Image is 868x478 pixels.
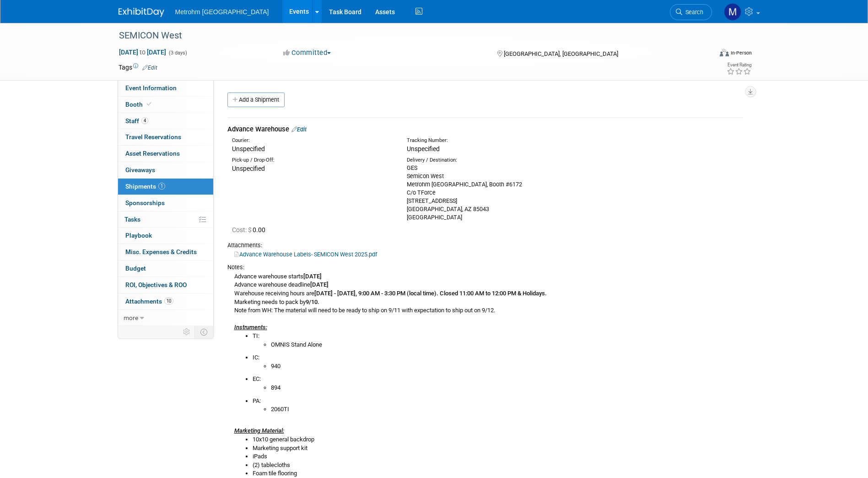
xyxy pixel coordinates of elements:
[227,263,743,272] div: Notes:
[125,133,181,141] span: Travel Reservations
[125,199,165,206] span: Sponsorships
[118,310,213,326] a: more
[314,290,547,297] b: [DATE] - [DATE], 9:00 AM - 3:30 PM (local time). Closed 11:00 AM to 12:00 PM & Holidays.
[118,129,213,145] a: Travel Reservations
[158,183,165,190] span: 1
[407,164,568,222] div: GES Semicon West Metrohm [GEOGRAPHIC_DATA], Booth #6172 C/o TForce [STREET_ADDRESS] [GEOGRAPHIC_D...
[253,332,743,349] li: TI:
[727,63,751,67] div: Event Rating
[119,8,164,17] img: ExhibitDay
[291,126,307,133] a: Edit
[253,435,743,444] li: 10x10 general backdrop
[271,341,743,349] li: OMNIS Stand Alone
[658,48,752,61] div: Event Format
[234,427,284,434] u: Marketing Material:
[271,405,743,414] li: 2060TI
[232,157,393,164] div: Pick-up / Drop-Off:
[253,353,743,370] li: IC:
[234,251,377,258] a: Advance Warehouse Labels- SEMICON West 2025.pdf
[720,49,729,56] img: Format-Inperson.png
[124,216,140,223] span: Tasks
[179,326,195,338] td: Personalize Event Tab Strip
[232,165,265,172] span: Unspecified
[138,49,147,56] span: to
[306,299,319,305] b: 9/10.
[164,298,173,304] span: 10
[407,137,612,144] div: Tracking Number:
[118,195,213,211] a: Sponsorships
[125,101,153,108] span: Booth
[232,144,393,153] div: Unspecified
[253,469,743,478] li: Foam tile flooring
[682,9,703,16] span: Search
[118,179,213,195] a: Shipments1
[118,293,213,310] a: Attachments10
[724,3,741,21] img: Michelle Simoes
[125,117,148,125] span: Staff
[232,226,269,234] span: 0.00
[118,113,213,129] a: Staff4
[125,281,187,288] span: ROI, Objectives & ROO
[234,324,267,331] i: Instruments:
[253,397,743,414] li: PA:
[118,261,213,277] a: Budget
[227,92,285,107] a: Add a Shipment
[125,298,173,305] span: Attachments
[116,27,698,44] div: SEMICON West
[118,146,213,162] a: Asset Reservations
[124,314,138,321] span: more
[141,117,148,124] span: 4
[118,277,213,293] a: ROI, Objectives & ROO
[118,228,213,244] a: Playbook
[118,80,213,96] a: Event Information
[271,362,743,371] li: 940
[142,65,157,71] a: Edit
[168,50,187,56] span: (3 days)
[125,232,152,239] span: Playbook
[119,63,157,72] td: Tags
[125,84,177,92] span: Event Information
[232,137,393,144] div: Courier:
[730,49,752,56] div: In-Person
[271,384,743,392] li: 894
[125,265,146,272] span: Budget
[147,102,151,107] i: Booth reservation complete
[407,157,568,164] div: Delivery / Destination:
[280,48,334,58] button: Committed
[504,50,618,57] span: [GEOGRAPHIC_DATA], [GEOGRAPHIC_DATA]
[253,461,743,470] li: (2) tablecloths
[194,326,213,338] td: Toggle Event Tabs
[119,48,167,56] span: [DATE] [DATE]
[227,241,743,250] div: Attachments:
[118,97,213,113] a: Booth
[227,125,743,134] div: Advance Warehouse
[232,226,253,234] span: Cost: $
[253,452,743,461] li: iPads
[125,166,155,174] span: Giveaways
[118,212,213,228] a: Tasks
[125,150,180,157] span: Asset Reservations
[125,183,165,190] span: Shipments
[118,162,213,178] a: Giveaways
[253,444,743,453] li: Marketing support kit
[125,248,197,255] span: Misc. Expenses & Credits
[253,375,743,392] li: EC:
[407,145,440,152] span: Unspecified
[175,8,269,16] span: Metrohm [GEOGRAPHIC_DATA]
[310,281,329,288] b: [DATE]
[118,244,213,260] a: Misc. Expenses & Credits
[670,4,712,20] a: Search
[303,273,322,280] b: [DATE]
